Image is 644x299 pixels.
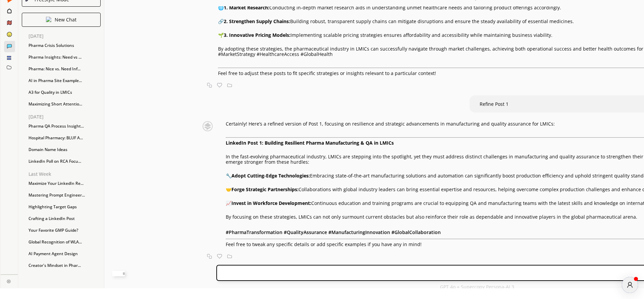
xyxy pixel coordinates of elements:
[231,172,310,179] strong: Adopt Cutting-Edge Technologies:
[25,145,104,155] div: Domain Name Ideas
[25,190,104,200] div: Mastering Prompt Engineer...
[25,202,104,212] div: Highlighting Target Gaps
[480,101,508,107] span: Refine Post 1
[25,156,104,166] div: LinkedIn Poll on RCA Focu...
[46,17,51,22] img: Close
[25,87,104,97] div: A3 for Quality in LMICs
[224,18,290,24] strong: 2. Strengthen Supply Chains:
[29,33,104,39] p: [DATE]
[217,83,222,88] img: Favorite
[25,121,104,131] div: Pharma QA Process Insight...
[25,249,104,259] div: AI Payment Agent Design
[226,229,441,235] b: # PharmaTransformation #QualityAssurance #ManufacturingInnovation #GlobalCollaboration
[226,140,394,146] strong: LinkedIn Post 1: Building Resilient Pharma Manufacturing & QA in LMICs
[25,260,104,271] div: Creator's Mindset in Phar...
[207,254,212,259] img: Copy
[7,279,11,283] img: Close
[1,275,18,286] a: Close
[29,114,104,120] p: [DATE]
[231,200,311,206] strong: Invest in Workforce Development:
[227,83,232,88] img: Save
[25,52,104,62] div: Pharma Insights: Need vs ...
[227,254,232,259] img: Save
[25,214,104,224] div: Crafting a LinkedIn Post
[25,237,104,247] div: Global Recognition of WLA...
[25,225,104,235] div: Your Favorite GMP Guide?
[29,171,104,177] p: Last Week
[25,99,104,109] div: Maximizing Short Attentio...
[622,277,638,293] div: atlas-message-author-avatar
[207,83,212,88] img: Copy
[217,254,222,259] img: Favorite
[224,32,290,38] strong: 3. Innovative Pricing Models:
[55,17,76,22] p: New Chat
[25,76,104,86] div: AI in Pharma Site Example...
[25,133,104,143] div: Hospital Pharmacy: BLUF A...
[25,178,104,189] div: Maximize Your LinkedIn Re...
[25,64,104,74] div: Pharma: Nice vs. Need Inf...
[193,121,222,131] img: Close
[440,284,514,290] p: GPT 4o + Supercopy Persona-AI 3
[25,41,104,51] div: Pharma Crisis Solutions
[231,186,299,193] strong: Forge Strategic Partnerships:
[622,277,638,293] button: atlas-launcher
[224,4,269,11] strong: 1. Market Research:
